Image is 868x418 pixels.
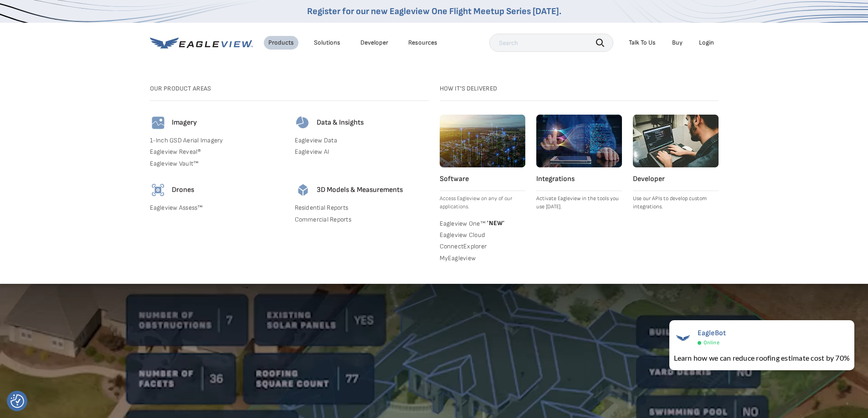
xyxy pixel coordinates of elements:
img: 3d-models-icon.svg [295,182,311,198]
h4: Integrations [536,175,622,184]
img: software.webp [440,115,525,167]
a: Eagleview Vault™ [150,160,284,168]
h4: 3D Models & Measurements [317,186,403,195]
a: Residential Reports [295,204,429,212]
div: Solutions [314,39,340,47]
a: MyEagleview [440,254,525,262]
div: Talk To Us [629,39,656,47]
div: Login [699,39,714,47]
div: Resources [408,39,437,47]
a: Eagleview Cloud [440,231,525,239]
a: Developer Use our APIs to develop custom integrations. [633,115,719,211]
h4: Software [440,175,525,184]
img: Revisit consent button [10,394,24,408]
a: Register for our new Eagleview One Flight Meetup Series [DATE]. [307,6,561,17]
div: Learn how we can reduce roofing estimate cost by 70% [674,353,850,363]
a: Buy [672,39,683,47]
p: Use our APIs to develop custom integrations. [633,195,719,211]
a: ConnectExplorer [440,242,525,251]
input: Search [489,34,613,52]
h4: Developer [633,175,719,184]
h3: Our Product Areas [150,85,429,93]
a: Integrations Activate Eagleview in the tools you use [DATE]. [536,115,622,211]
h4: Data & Insights [317,118,364,127]
p: Access Eagleview on any of our applications. [440,195,525,211]
span: EagleBot [698,329,726,337]
button: Consent Preferences [10,394,24,408]
a: Eagleview Data [295,136,429,145]
p: Activate Eagleview in the tools you use [DATE]. [536,195,622,211]
img: EagleBot [674,329,692,347]
h3: How it's Delivered [440,85,719,93]
h4: Imagery [172,118,197,127]
a: Commercial Reports [295,216,429,224]
a: Developer [360,39,388,47]
a: Eagleview AI [295,148,429,156]
img: drones-icon.svg [150,182,166,198]
a: Eagleview One™ *NEW* [440,218,525,227]
a: 1-Inch GSD Aerial Imagery [150,136,284,145]
img: integrations.webp [536,115,622,167]
a: Eagleview Assess™ [150,204,284,212]
img: developer.webp [633,115,719,167]
span: Online [704,339,719,346]
a: Eagleview Reveal® [150,148,284,156]
span: NEW [485,219,505,227]
h4: Drones [172,186,194,195]
img: imagery-icon.svg [150,115,166,131]
img: data-icon.svg [295,115,311,131]
div: Products [268,39,294,47]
